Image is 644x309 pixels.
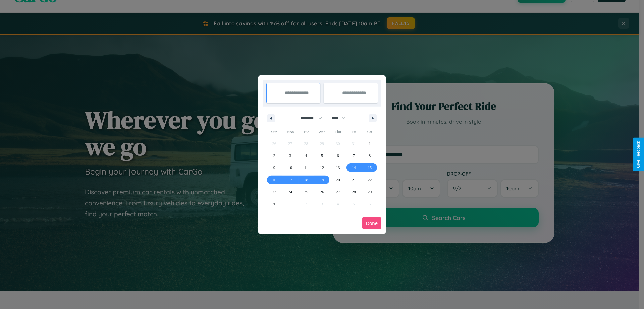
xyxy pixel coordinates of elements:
span: 15 [368,162,372,174]
span: Sun [266,127,282,138]
span: 7 [353,150,355,162]
button: 6 [330,150,346,162]
span: 5 [321,150,323,162]
button: 9 [266,162,282,174]
span: 10 [288,162,292,174]
button: 16 [266,174,282,186]
button: 17 [282,174,298,186]
span: 16 [272,174,276,186]
span: 2 [273,150,275,162]
span: 29 [368,186,372,198]
span: 22 [368,174,372,186]
span: 23 [272,186,276,198]
span: 6 [337,150,339,162]
span: 21 [352,174,356,186]
button: 20 [330,174,346,186]
span: 19 [320,174,324,186]
span: Thu [330,127,346,138]
button: 30 [266,198,282,210]
button: 28 [346,186,362,198]
button: 23 [266,186,282,198]
button: 19 [314,174,330,186]
span: 12 [320,162,324,174]
span: 26 [320,186,324,198]
button: 15 [362,162,378,174]
button: 3 [282,150,298,162]
span: 24 [288,186,292,198]
span: 20 [336,174,340,186]
span: 4 [305,150,307,162]
span: 8 [369,150,371,162]
button: 11 [298,162,314,174]
span: 17 [288,174,292,186]
span: 11 [304,162,308,174]
button: 14 [346,162,362,174]
button: 5 [314,150,330,162]
button: 22 [362,174,378,186]
span: 18 [304,174,308,186]
span: Tue [298,127,314,138]
span: 1 [369,138,371,150]
button: 13 [330,162,346,174]
button: 24 [282,186,298,198]
span: 27 [336,186,340,198]
span: 28 [352,186,356,198]
button: 21 [346,174,362,186]
span: 30 [272,198,276,210]
button: 26 [314,186,330,198]
button: 10 [282,162,298,174]
span: Wed [314,127,330,138]
span: 9 [273,162,275,174]
button: 2 [266,150,282,162]
button: 29 [362,186,378,198]
span: 25 [304,186,308,198]
span: Fri [346,127,362,138]
span: Mon [282,127,298,138]
button: 7 [346,150,362,162]
span: 3 [289,150,291,162]
button: 8 [362,150,378,162]
span: 13 [336,162,340,174]
button: 4 [298,150,314,162]
button: 25 [298,186,314,198]
div: Give Feedback [636,141,641,168]
button: 27 [330,186,346,198]
button: 18 [298,174,314,186]
button: Done [362,217,381,229]
button: 12 [314,162,330,174]
span: 14 [352,162,356,174]
span: Sat [362,127,378,138]
button: 1 [362,138,378,150]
